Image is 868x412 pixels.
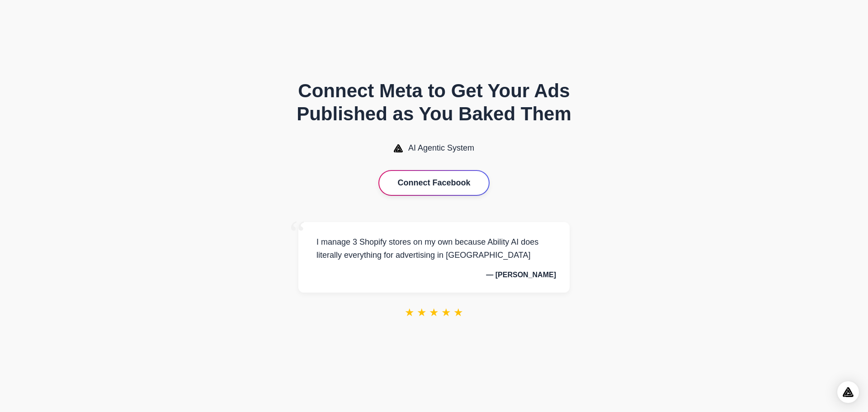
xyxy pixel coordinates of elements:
span: AI Agentic System [408,143,474,153]
button: Connect Facebook [379,171,488,195]
span: ★ [441,306,451,319]
span: ★ [417,306,427,319]
span: ★ [429,306,439,319]
span: “ [289,213,306,254]
p: I manage 3 Shopify stores on my own because Ability AI does literally everything for advertising ... [312,236,556,262]
h1: Connect Meta to Get Your Ads Published as You Baked Them [262,80,606,125]
span: ★ [405,306,415,319]
span: ★ [453,306,463,319]
img: AI Agentic System Logo [394,144,403,152]
p: — [PERSON_NAME] [312,271,556,279]
div: Open Intercom Messenger [837,381,859,403]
